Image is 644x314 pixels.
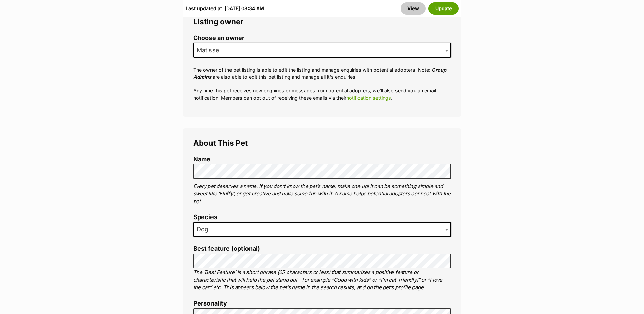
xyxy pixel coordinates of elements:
[193,268,451,292] p: The ‘Best Feature’ is a short phrase (25 characters or less) that summarises a positive feature o...
[193,182,451,206] p: Every pet deserves a name. If you don’t know the pet’s name, make one up! It can be something sim...
[193,245,451,252] label: Best feature (optional)
[193,300,451,307] label: Personality
[428,2,459,15] button: Update
[193,43,451,58] span: Matisse
[186,2,264,15] div: Last updated at: [DATE] 08:34 AM
[193,66,451,81] p: The owner of the pet listing is able to edit the listing and manage enquiries with potential adop...
[193,214,451,221] label: Species
[193,156,451,163] label: Name
[194,225,215,234] span: Dog
[193,35,451,42] label: Choose an owner
[193,87,451,102] p: Any time this pet receives new enquiries or messages from potential adopters, we'll also send you...
[193,138,248,147] span: About This Pet
[193,67,446,80] em: Group Admins
[193,17,243,26] span: Listing owner
[193,222,451,237] span: Dog
[346,95,391,101] a: notification settings
[194,46,226,55] span: Matisse
[401,2,426,15] a: View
